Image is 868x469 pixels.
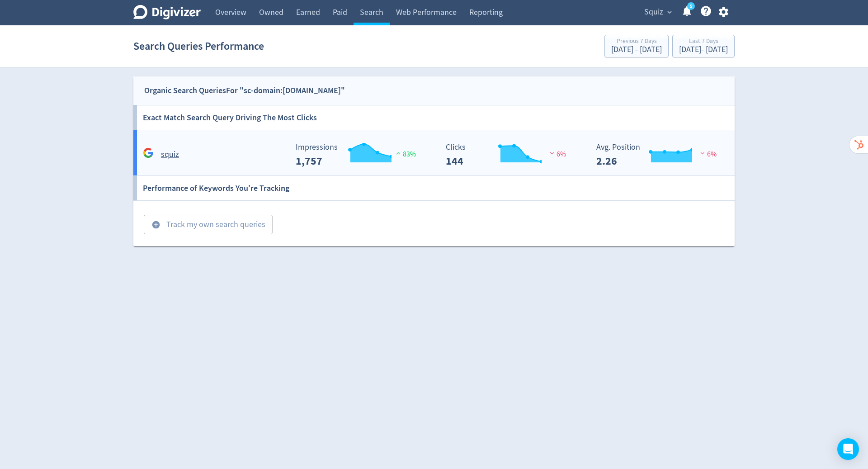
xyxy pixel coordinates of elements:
[151,220,160,229] span: add_circle
[394,150,403,156] img: positive-performance.svg
[137,218,273,229] a: Track my own search queries
[690,3,692,9] text: 5
[291,143,427,167] svg: Impressions 1,757
[143,176,289,200] h6: Performance of Keywords You're Tracking
[698,150,717,159] span: 6%
[394,150,416,159] span: 83%
[133,32,264,61] h1: Search Queries Performance
[547,150,566,159] span: 6%
[665,8,674,16] span: expand_more
[604,35,669,57] button: Previous 7 Days[DATE] - [DATE]
[644,5,663,19] span: Squiz
[143,105,317,130] h6: Exact Match Search Query Driving The Most Clicks
[143,147,154,158] svg: Google Analytics
[592,143,727,167] svg: Avg. Position 2.26
[133,130,735,176] a: squiz Impressions 1,757 Impressions 1,757 83% Clicks 144 Clicks 144 6% Avg. Position 2.26 Avg. Po...
[144,215,273,235] button: Track my own search queries
[611,46,662,54] div: [DATE] - [DATE]
[679,46,728,54] div: [DATE] - [DATE]
[698,150,707,156] img: negative-performance.svg
[611,38,662,46] div: Previous 7 Days
[547,150,557,156] img: negative-performance.svg
[672,35,735,57] button: Last 7 Days[DATE]- [DATE]
[161,149,179,160] h5: squiz
[679,38,728,46] div: Last 7 Days
[641,5,674,19] button: Squiz
[687,2,695,10] a: 5
[837,438,859,460] div: Open Intercom Messenger
[144,84,345,97] div: Organic Search Queries For "sc-domain:[DOMAIN_NAME]"
[441,143,577,167] svg: Clicks 144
